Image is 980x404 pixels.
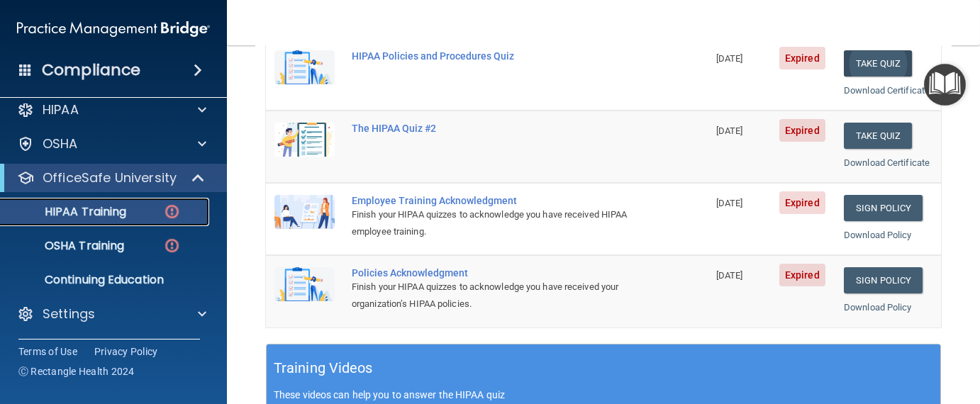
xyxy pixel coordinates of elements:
[9,273,203,287] p: Continuing Education
[17,169,206,186] a: OfficeSafe University
[274,389,933,400] p: These videos can help you to answer the HIPAA quiz
[163,203,181,220] img: danger-circle.6113f641.png
[43,135,78,152] p: OSHA
[274,356,373,381] h5: Training Videos
[18,344,77,359] a: Terms of Use
[43,101,79,118] p: HIPAA
[163,237,181,254] img: danger-circle.6113f641.png
[17,305,206,322] a: Settings
[18,364,135,378] span: Ⓒ Rectangle Health 2024
[779,264,825,286] span: Expired
[42,60,140,80] h4: Compliance
[716,270,743,281] span: [DATE]
[352,206,637,240] div: Finish your HIPAA quizzes to acknowledge you have received HIPAA employee training.
[844,157,930,168] a: Download Certificate
[844,85,930,96] a: Download Certificate
[716,125,743,136] span: [DATE]
[779,47,825,69] span: Expired
[352,123,637,134] div: The HIPAA Quiz #2
[844,230,912,240] a: Download Policy
[716,53,743,64] span: [DATE]
[9,205,126,219] p: HIPAA Training
[779,191,825,214] span: Expired
[17,15,210,43] img: PMB logo
[844,267,923,293] a: Sign Policy
[844,123,912,149] button: Take Quiz
[94,344,158,359] a: Privacy Policy
[352,195,637,206] div: Employee Training Acknowledgment
[352,279,637,313] div: Finish your HIPAA quizzes to acknowledge you have received your organization’s HIPAA policies.
[716,198,743,208] span: [DATE]
[352,267,637,279] div: Policies Acknowledgment
[17,135,206,152] a: OSHA
[924,64,966,106] button: Open Resource Center
[352,50,637,62] div: HIPAA Policies and Procedures Quiz
[844,302,912,313] a: Download Policy
[43,169,177,186] p: OfficeSafe University
[779,119,825,142] span: Expired
[17,101,206,118] a: HIPAA
[9,239,124,253] p: OSHA Training
[844,50,912,77] button: Take Quiz
[43,305,95,322] p: Settings
[844,195,923,221] a: Sign Policy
